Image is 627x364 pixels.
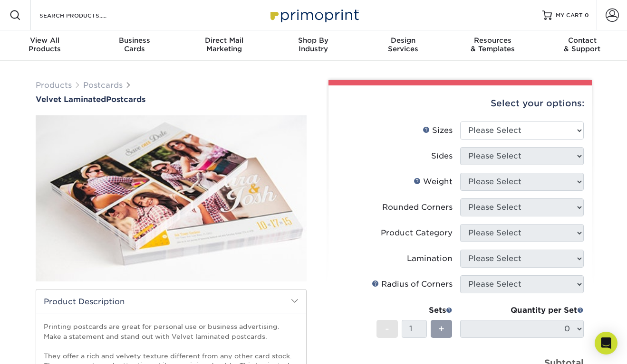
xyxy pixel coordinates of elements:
[407,253,453,264] div: Lamination
[538,36,627,53] div: & Support
[269,36,358,45] span: Shop By
[36,95,106,104] span: Velvet Laminated
[89,36,179,45] span: Business
[585,12,589,19] span: 0
[269,36,358,53] div: Industry
[89,30,179,61] a: BusinessCards
[36,95,307,104] h1: Postcards
[358,36,448,53] div: Services
[179,36,269,53] div: Marketing
[179,36,269,45] span: Direct Mail
[423,125,453,136] div: Sizes
[448,36,537,53] div: & Templates
[595,332,617,355] div: Open Intercom Messenger
[358,30,448,61] a: DesignServices
[36,95,307,104] a: Velvet LaminatedPostcards
[538,36,627,45] span: Contact
[448,30,537,61] a: Resources& Templates
[376,305,453,316] div: Sets
[385,322,389,336] span: -
[36,81,72,90] a: Products
[336,85,584,121] div: Select your options:
[448,36,537,45] span: Resources
[179,30,269,61] a: Direct MailMarketing
[269,30,358,61] a: Shop ByIndustry
[438,322,444,336] span: +
[39,9,131,21] input: SEARCH PRODUCTS.....
[431,150,453,162] div: Sides
[372,279,453,290] div: Radius of Corners
[83,81,123,90] a: Postcards
[414,176,453,187] div: Weight
[556,11,583,19] span: MY CART
[36,289,306,314] h2: Product Description
[358,36,448,45] span: Design
[89,36,179,53] div: Cards
[381,227,453,239] div: Product Category
[266,5,361,25] img: Primoprint
[382,202,453,213] div: Rounded Corners
[36,105,307,292] img: Velvet Laminated 01
[538,30,627,61] a: Contact& Support
[460,305,584,316] div: Quantity per Set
